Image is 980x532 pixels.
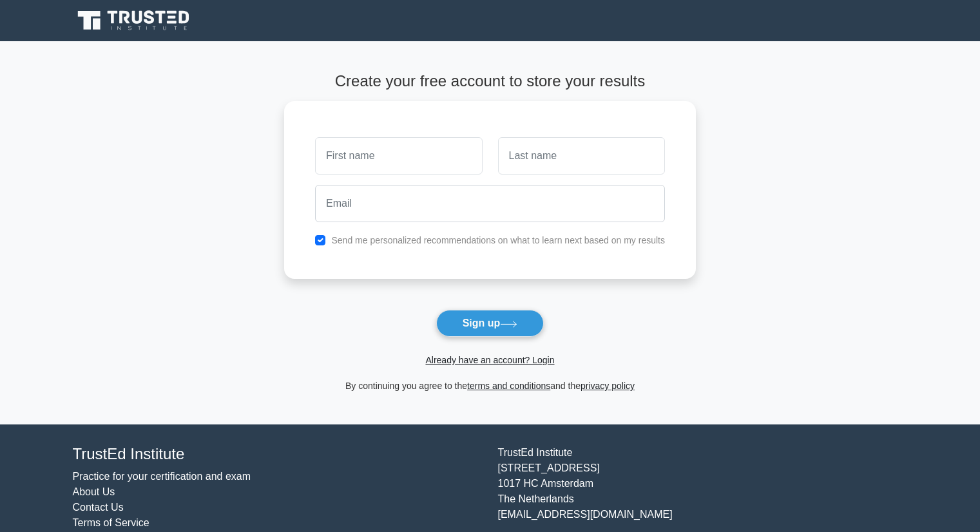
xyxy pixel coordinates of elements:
[467,381,550,391] a: terms and conditions
[425,355,554,365] a: Already have an account? Login
[73,502,124,513] a: Contact Us
[73,486,115,497] a: About Us
[73,471,251,482] a: Practice for your certification and exam
[498,137,665,175] input: Last name
[581,381,635,391] a: privacy policy
[284,72,696,91] h4: Create your free account to store your results
[315,137,482,175] input: First name
[276,378,704,394] div: By continuing you agree to the and the
[331,235,665,245] label: Send me personalized recommendations on what to learn next based on my results
[73,517,149,528] a: Terms of Service
[436,310,544,337] button: Sign up
[315,185,665,222] input: Email
[73,445,483,464] h4: TrustEd Institute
